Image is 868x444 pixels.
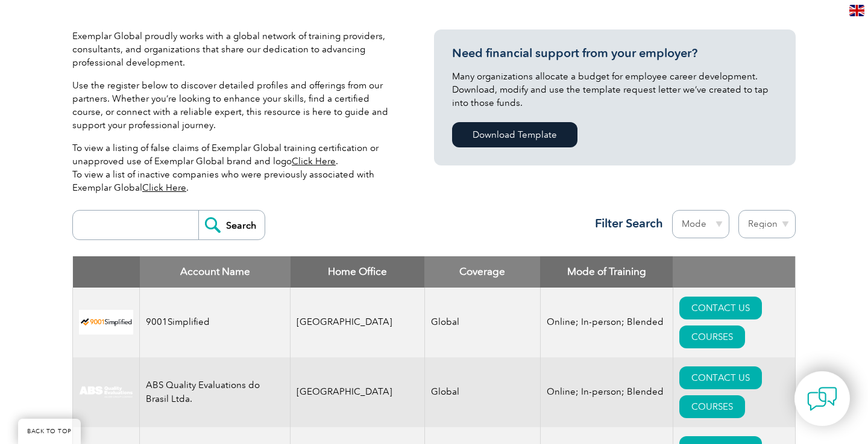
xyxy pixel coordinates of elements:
[452,122,577,147] a: Download Template
[452,46,778,61] h3: Need financial support from your employer?
[140,256,291,288] th: Account Name: activate to sort column descending
[140,357,291,427] td: ABS Quality Evaluations do Brasil Ltda.
[540,256,673,288] th: Mode of Training: activate to sort column ascending
[424,357,540,427] td: Global
[79,310,133,335] img: 37c9c059-616f-eb11-a812-002248153038-logo.png
[679,366,762,389] a: CONTACT US
[72,79,398,132] p: Use the register below to discover detailed profiles and offerings from our partners. Whether you...
[291,256,425,288] th: Home Office: activate to sort column ascending
[588,216,663,231] h3: Filter Search
[424,288,540,357] td: Global
[673,256,795,288] th: : activate to sort column ascending
[79,386,133,399] img: c92924ac-d9bc-ea11-a814-000d3a79823d-logo.jpg
[679,297,762,319] a: CONTACT US
[72,29,398,69] p: Exemplar Global proudly works with a global network of training providers, consultants, and organ...
[198,211,265,239] input: Search
[424,256,540,288] th: Coverage: activate to sort column ascending
[679,395,745,418] a: COURSES
[142,182,186,193] a: Click Here
[291,357,425,427] td: [GEOGRAPHIC_DATA]
[679,325,745,348] a: COURSES
[452,70,778,109] p: Many organizations allocate a budget for employee career development. Download, modify and use th...
[18,419,81,444] a: BACK TO TOP
[849,5,864,16] img: en
[292,156,336,167] a: Click Here
[140,288,291,357] td: 9001Simplified
[72,141,398,194] p: To view a listing of false claims of Exemplar Global training certification or unapproved use of ...
[540,357,673,427] td: Online; In-person; Blended
[540,288,673,357] td: Online; In-person; Blended
[807,384,837,414] img: contact-chat.png
[291,288,425,357] td: [GEOGRAPHIC_DATA]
